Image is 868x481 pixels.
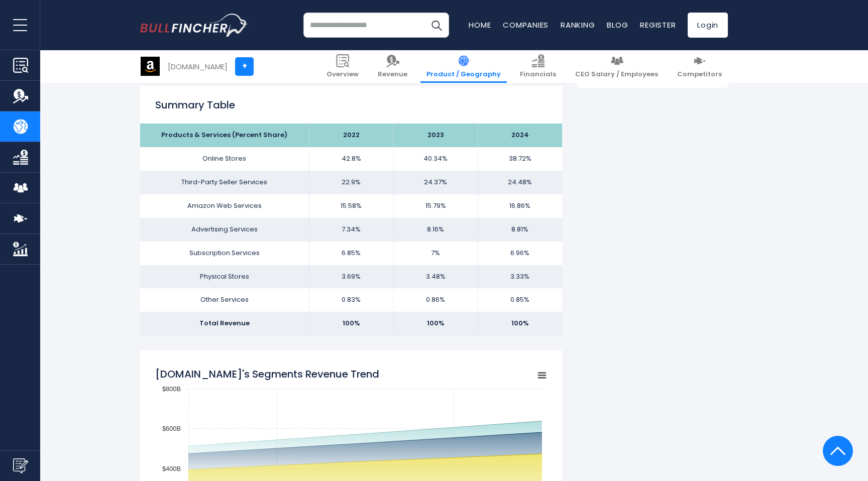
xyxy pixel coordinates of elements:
td: Physical Stores [140,265,309,289]
a: CEO Salary / Employees [569,50,664,83]
td: 100% [393,312,478,335]
text: $800B [162,385,181,393]
a: + [235,57,254,76]
span: Product / Geography [426,70,501,79]
td: 42.8% [309,147,393,171]
td: 8.81% [478,218,562,242]
img: bullfincher logo [140,14,248,37]
th: 2023 [393,124,478,147]
td: 24.37% [393,171,478,194]
td: Advertising Services [140,218,309,242]
th: Products & Services (Percent Share) [140,124,309,147]
a: Overview [320,50,365,83]
a: Revenue [372,50,413,83]
td: 0.86% [393,288,478,312]
td: Amazon Web Services [140,194,309,218]
button: Search [424,13,449,38]
td: 22.9% [309,171,393,194]
td: Total Revenue [140,312,309,335]
span: Revenue [378,70,407,79]
td: 6.85% [309,242,393,265]
td: 7% [393,242,478,265]
td: Third-Party Seller Services [140,171,309,194]
span: Competitors [677,70,722,79]
a: Blog [607,20,628,30]
span: CEO Salary / Employees [575,70,658,79]
a: Login [688,13,728,38]
td: 38.72% [478,147,562,171]
td: 3.48% [393,265,478,289]
td: 0.83% [309,288,393,312]
a: Go to homepage [140,14,248,37]
text: $400B [162,465,181,472]
th: 2022 [309,124,393,147]
text: $600B [162,425,181,432]
a: Ranking [561,20,595,30]
div: [DOMAIN_NAME] [168,61,228,72]
td: Online Stores [140,147,309,171]
a: Register [640,20,676,30]
td: 7.34% [309,218,393,242]
span: Financials [520,70,556,79]
a: Home [469,20,491,30]
td: 6.96% [478,242,562,265]
td: Other Services [140,288,309,312]
td: 3.69% [309,265,393,289]
img: AMZN logo [141,57,160,76]
td: 24.48% [478,171,562,194]
td: 8.16% [393,218,478,242]
td: Subscription Services [140,242,309,265]
td: 15.58% [309,194,393,218]
td: 40.34% [393,147,478,171]
tspan: [DOMAIN_NAME]'s Segments Revenue Trend [155,367,379,381]
a: Financials [514,50,562,83]
a: Product / Geography [420,50,507,83]
td: 3.33% [478,265,562,289]
span: Overview [327,70,359,79]
a: Competitors [671,50,728,83]
h2: Summary Table [155,97,547,112]
td: 15.79% [393,194,478,218]
a: Companies [503,20,549,30]
td: 100% [478,312,562,335]
th: 2024 [478,124,562,147]
td: 100% [309,312,393,335]
td: 16.86% [478,194,562,218]
td: 0.85% [478,288,562,312]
